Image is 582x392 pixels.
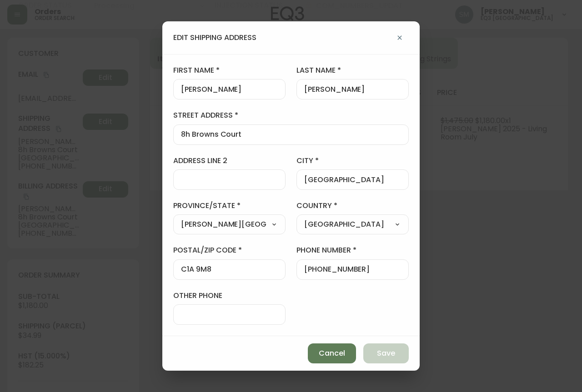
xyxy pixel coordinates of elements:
h4: edit shipping address [173,33,256,43]
label: last name [296,65,409,75]
label: country [296,201,409,211]
label: province/state [173,201,286,211]
label: phone number [296,245,409,255]
span: Cancel [319,348,345,358]
label: other phone [173,291,286,301]
label: street address [173,110,409,120]
button: Cancel [308,343,356,363]
label: postal/zip code [173,245,286,255]
label: address line 2 [173,156,286,166]
label: city [296,156,409,166]
label: first name [173,65,286,75]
